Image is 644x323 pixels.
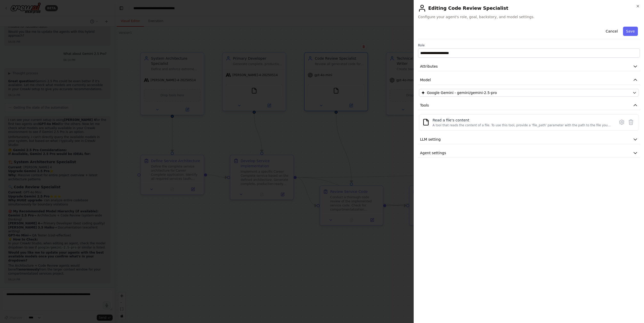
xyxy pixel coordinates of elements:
div: A tool that reads the content of a file. To use this tool, provide a 'file_path' parameter with t... [433,123,612,127]
button: Save [623,27,638,36]
span: Configure your agent's role, goal, backstory, and model settings. [418,14,640,19]
label: Role [418,43,640,47]
span: Google Gemini - gemini/gemini-2.5-pro [427,90,497,95]
button: Model [418,75,640,85]
button: Configure tool [617,118,626,127]
span: Model [420,77,431,82]
span: Agent settings [420,150,446,155]
img: FileReadTool [422,119,430,126]
span: Tools [420,103,429,108]
button: Cancel [603,27,621,36]
button: Google Gemini - gemini/gemini-2.5-pro [419,89,639,97]
button: Agent settings [418,148,640,158]
h2: Editing Code Review Specialist [418,4,640,12]
button: LLM setting [418,135,640,144]
button: Delete tool [626,118,636,127]
div: Read a file's content [433,118,612,123]
button: Attributes [418,62,640,71]
span: Attributes [420,64,438,69]
span: LLM setting [420,137,441,142]
button: Tools [418,101,640,110]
